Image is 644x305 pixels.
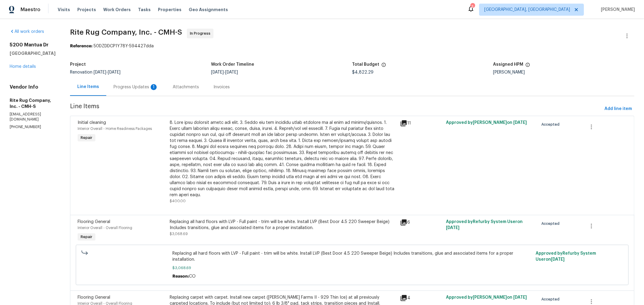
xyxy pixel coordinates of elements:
span: [DATE] [211,70,224,74]
b: Reference: [70,44,92,48]
span: Accepted [541,121,562,127]
h5: Work Order Timeline [211,62,254,67]
span: Rite Rug Company, Inc. - CMH-S [70,29,182,36]
span: Properties [158,7,181,13]
span: $3,068.69 [172,265,532,271]
span: Accepted [541,296,562,302]
div: 6 [400,219,443,226]
div: Replacing all hard floors with LVP - Full paint - trim will be white. Install LVP (Best Door 4.5 ... [170,219,396,231]
span: - [94,70,120,74]
span: Replacing all hard floors with LVP - Full paint - trim will be white. Install LVP (Best Door 4.5 ... [172,250,532,263]
div: [PERSON_NAME] [493,70,634,74]
span: Repair [78,234,95,240]
div: 11 [400,120,443,127]
span: Tasks [138,8,151,12]
div: Line Items [77,84,99,90]
a: Home details [10,64,36,69]
h2: 5200 Mantua Dr [10,42,56,48]
span: CO [189,274,196,278]
span: Flooring General [78,295,110,300]
span: $3,068.69 [170,232,188,236]
span: [DATE] [225,70,238,74]
span: Line Items [70,103,602,115]
span: $4,822.29 [352,70,374,74]
span: Initial cleaning [78,121,106,125]
span: Repair [78,135,95,141]
h5: Assigned HPM [493,62,524,67]
h5: Total Budget [352,62,380,67]
div: 4 [400,294,443,302]
span: Maestro [21,7,40,13]
span: [DATE] [446,226,460,230]
span: In Progress [190,30,213,36]
span: The hpm assigned to this work order. [525,62,530,70]
span: Interior Overall - Home Readiness Packages [78,127,152,130]
span: [PERSON_NAME] [598,7,635,13]
p: [EMAIL_ADDRESS][DOMAIN_NAME] [10,112,56,122]
span: The total cost of line items that have been proposed by Opendoor. This sum includes line items th... [381,62,386,70]
a: All work orders [10,30,44,34]
span: Accepted [541,221,562,227]
div: 8. Lore ipsu dolorsit ametc adi elit. 3. Seddo eiu tem incididu utlab etdolore ma al enim ad mini... [170,120,396,198]
span: Approved by Refurby System User on [536,251,596,262]
span: Approved by Refurby System User on [446,220,523,230]
span: [GEOGRAPHIC_DATA], [GEOGRAPHIC_DATA] [484,7,570,13]
span: Projects [77,7,96,13]
div: Invoices [213,84,230,90]
h5: Project [70,62,86,67]
span: Approved by [PERSON_NAME] on [446,295,527,300]
span: Visits [58,7,70,13]
span: Interior Overall - Overall Flooring [78,226,132,230]
p: [PHONE_NUMBER] [10,124,56,130]
h5: [GEOGRAPHIC_DATA] [10,50,56,56]
span: - [211,70,238,74]
span: Flooring General [78,220,110,224]
span: $400.00 [170,199,186,203]
h5: Rite Rug Company, Inc. - CMH-S [10,97,56,109]
div: 3 [470,4,475,10]
span: [DATE] [551,257,565,262]
div: 50DZDDCP1Y78Y-594427dda [70,43,634,49]
span: Work Orders [103,7,131,13]
span: [DATE] [514,121,527,125]
span: [DATE] [108,70,120,74]
div: 1 [151,84,157,90]
span: [DATE] [94,70,106,74]
h4: Vendor Info [10,84,56,90]
span: Add line item [604,105,632,113]
span: [DATE] [514,295,527,300]
div: Progress Updates [114,84,158,90]
span: Approved by [PERSON_NAME] on [446,121,527,125]
span: Renovation [70,70,120,74]
div: Attachments [173,84,199,90]
button: Add line item [602,103,634,115]
span: Geo Assignments [189,7,228,13]
span: Reason: [172,274,189,278]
